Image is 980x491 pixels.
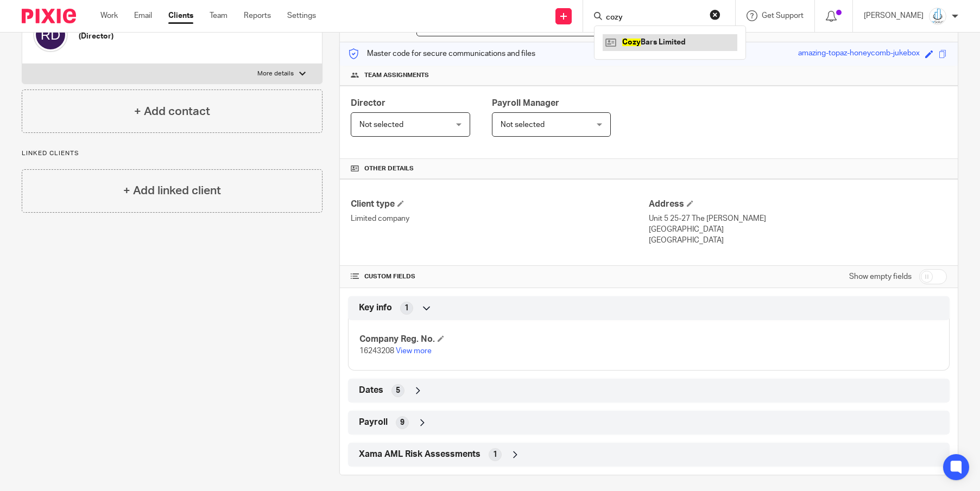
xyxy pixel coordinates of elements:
[404,303,409,314] span: 1
[134,10,152,21] a: Email
[22,9,76,23] img: Pixie
[396,347,432,355] a: View more
[351,213,649,224] p: Limited company
[359,449,480,460] span: Xama AML Risk Assessments
[22,149,323,158] p: Linked clients
[710,9,720,20] button: Clear
[359,385,383,396] span: Dates
[649,224,947,235] p: [GEOGRAPHIC_DATA]
[287,10,316,21] a: Settings
[79,31,165,42] h5: (Director)
[134,103,210,120] h4: + Add contact
[168,10,193,21] a: Clients
[359,347,394,355] span: 16243208
[649,199,947,210] h4: Address
[864,10,924,21] p: [PERSON_NAME]
[359,121,403,129] span: Not selected
[493,449,497,460] span: 1
[359,334,649,345] h4: Company Reg. No.
[501,121,545,129] span: Not selected
[605,13,703,23] input: Search
[351,99,385,107] span: Director
[123,182,221,199] h4: + Add linked client
[364,164,414,173] span: Other details
[492,99,559,107] span: Payroll Manager
[849,271,912,282] label: Show empty fields
[100,10,118,21] a: Work
[762,12,804,20] span: Get Support
[649,235,947,246] p: [GEOGRAPHIC_DATA]
[351,272,649,281] h4: CUSTOM FIELDS
[33,17,68,52] img: svg%3E
[359,302,392,314] span: Key info
[400,417,404,428] span: 9
[244,10,271,21] a: Reports
[396,385,400,396] span: 5
[210,10,227,21] a: Team
[348,48,535,59] p: Master code for secure communications and files
[364,71,429,80] span: Team assignments
[798,48,920,60] div: amazing-topaz-honeycomb-jukebox
[929,8,946,25] img: Logo_PNG.png
[257,69,294,78] p: More details
[359,417,388,428] span: Payroll
[649,213,947,224] p: Unit 5 25-27 The [PERSON_NAME]
[351,199,649,210] h4: Client type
